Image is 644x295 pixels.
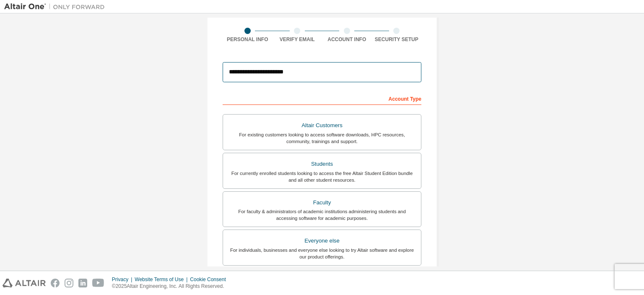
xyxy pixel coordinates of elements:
[112,283,231,290] p: © 2025 Altair Engineering, Inc. All Rights Reserved.
[228,197,416,209] div: Faculty
[228,158,416,170] div: Students
[228,208,416,222] div: For faculty & administrators of academic institutions administering students and accessing softwa...
[228,247,416,260] div: For individuals, businesses and everyone else looking to try Altair software and explore our prod...
[51,279,60,287] img: facebook.svg
[223,91,421,105] div: Account Type
[228,120,416,131] div: Altair Customers
[322,36,372,43] div: Account Info
[4,3,109,11] img: Altair One
[92,279,104,287] img: youtube.svg
[190,276,231,283] div: Cookie Consent
[135,276,190,283] div: Website Terms of Use
[223,36,273,43] div: Personal Info
[228,170,416,183] div: For currently enrolled students looking to access the free Altair Student Edition bundle and all ...
[112,276,135,283] div: Privacy
[273,36,322,43] div: Verify Email
[3,279,46,287] img: altair_logo.svg
[228,235,416,247] div: Everyone else
[65,279,73,287] img: instagram.svg
[78,279,87,287] img: linkedin.svg
[228,131,416,145] div: For existing customers looking to access software downloads, HPC resources, community, trainings ...
[372,36,422,43] div: Security Setup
